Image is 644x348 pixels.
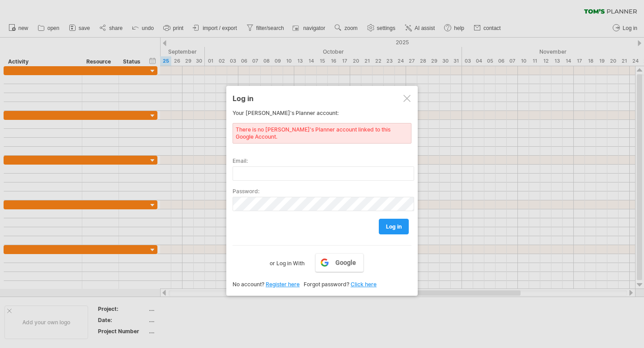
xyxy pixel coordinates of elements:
label: or Log in With [270,253,305,268]
span: log in [386,223,402,230]
a: Google [315,253,364,272]
div: Your [PERSON_NAME]'s Planner account: [233,110,411,116]
a: Click here [351,281,377,288]
div: There is no [PERSON_NAME]'s Planner account linked to this Google Account. [233,123,411,144]
label: Email: [233,157,411,164]
div: Log in [233,90,411,106]
a: log in [379,219,409,234]
span: Forgot password? [304,281,349,288]
span: No account? [233,281,264,288]
a: Register here [266,281,300,288]
label: Password: [233,188,411,195]
span: Google [335,259,356,266]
